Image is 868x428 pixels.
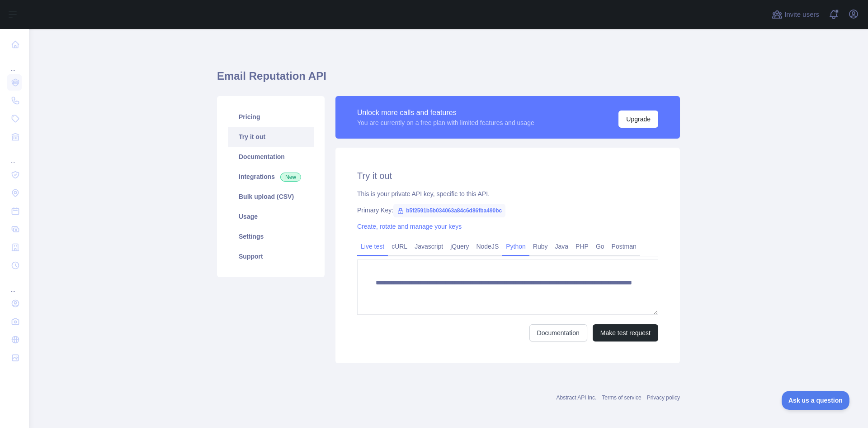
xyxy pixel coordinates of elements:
div: ... [7,54,22,72]
a: Documentation [529,324,587,341]
a: Settings [228,226,314,246]
a: Postman [608,239,640,254]
h2: Try it out [357,169,658,182]
div: ... [7,275,22,293]
a: PHP [572,239,592,254]
span: b5f2591b5b034063a84c6d86fba490bc [393,204,505,217]
div: You are currently on a free plan with limited features and usage [357,118,534,127]
a: Java [552,239,572,254]
a: Python [502,239,529,254]
a: cURL [388,239,411,254]
a: Go [592,239,608,254]
a: NodeJS [472,239,502,254]
a: jQuery [447,239,472,254]
div: Unlock more calls and features [357,107,534,118]
a: Bulk upload (CSV) [228,187,314,207]
a: Integrations New [228,167,314,187]
span: New [280,173,301,182]
div: This is your private API key, specific to this API. [357,189,658,198]
a: Pricing [228,107,314,127]
a: Terms of service [602,394,641,401]
button: Upgrade [618,111,658,128]
a: Abstract API Inc. [557,394,597,401]
span: Invite users [784,10,819,20]
button: Invite users [770,7,821,22]
a: Create, rotate and manage your keys [357,223,462,230]
a: Javascript [411,239,447,254]
iframe: Toggle Customer Support [782,391,850,410]
div: Primary Key: [357,206,658,215]
button: Make test request [593,324,658,341]
a: Support [228,246,314,266]
a: Usage [228,207,314,226]
a: Try it out [228,127,314,147]
a: Documentation [228,147,314,167]
h1: Email Reputation API [217,69,680,91]
div: ... [7,147,22,165]
a: Live test [357,239,388,254]
a: Ruby [529,239,552,254]
a: Privacy policy [647,394,680,401]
